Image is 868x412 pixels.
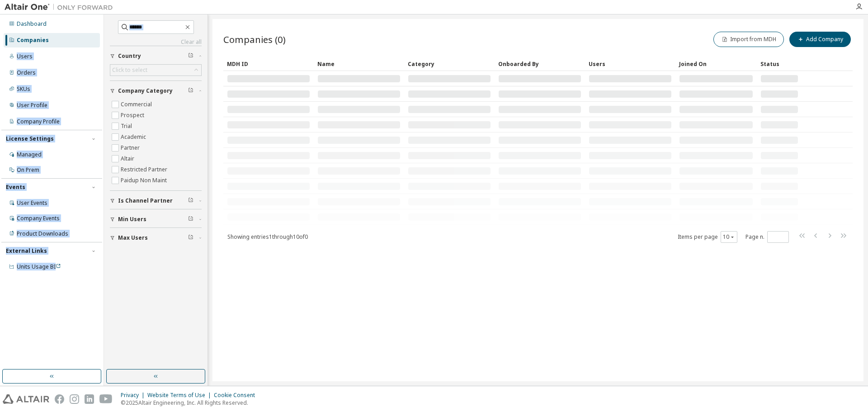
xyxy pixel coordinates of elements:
label: Restricted Partner [121,164,169,175]
a: Clear all [110,38,202,46]
div: Joined On [679,57,753,71]
div: User Events [17,199,47,207]
img: instagram.svg [70,394,79,404]
label: Commercial [121,99,154,110]
img: youtube.svg [99,394,113,404]
span: Company Category [118,87,173,95]
span: Country [118,52,141,60]
span: Items per page [678,231,737,243]
span: Showing entries 1 through 10 of 0 [227,233,308,241]
div: License Settings [6,135,54,142]
span: Clear filter [188,52,193,60]
button: Country [110,46,202,66]
label: Paidup Non Maint [121,175,169,186]
div: Name [317,57,401,71]
div: Onboarded By [498,57,581,71]
button: Company Category [110,81,202,101]
div: Category [408,57,491,71]
div: External Links [6,247,47,255]
button: Max Users [110,228,202,248]
div: Status [760,57,798,71]
button: Import from MDH [713,32,784,47]
div: SKUs [17,85,30,93]
div: Cookie Consent [214,392,260,399]
label: Prospect [121,110,146,121]
button: Add Company [789,32,851,47]
div: On Prem [17,166,39,174]
div: Company Events [17,215,60,222]
button: Is Channel Partner [110,191,202,211]
div: User Profile [17,102,47,109]
span: Units Usage BI [17,263,61,270]
label: Academic [121,132,148,142]
p: © 2025 Altair Engineering, Inc. All Rights Reserved. [121,399,260,407]
label: Altair [121,153,136,164]
span: Min Users [118,216,146,223]
div: Orders [17,69,36,76]
div: Company Profile [17,118,60,125]
span: Max Users [118,234,148,242]
img: altair_logo.svg [3,394,49,404]
div: Users [17,53,33,60]
div: Click to select [112,66,147,74]
div: Privacy [121,392,147,399]
div: MDH ID [227,57,310,71]
div: Click to select [110,65,201,76]
span: Clear filter [188,216,193,223]
div: Companies [17,37,49,44]
div: Managed [17,151,42,158]
div: Dashboard [17,20,47,28]
button: Min Users [110,209,202,229]
span: Page n. [745,231,789,243]
img: facebook.svg [55,394,64,404]
span: Clear filter [188,197,193,204]
div: Users [589,57,672,71]
span: Clear filter [188,234,193,242]
label: Trial [121,121,134,132]
label: Partner [121,142,142,153]
span: Is Channel Partner [118,197,173,204]
div: Website Terms of Use [147,392,214,399]
div: Events [6,184,25,191]
span: Companies (0) [223,33,286,46]
img: Altair One [5,3,118,12]
div: Product Downloads [17,230,68,237]
button: 10 [723,233,735,241]
span: Clear filter [188,87,193,95]
img: linkedin.svg [85,394,94,404]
